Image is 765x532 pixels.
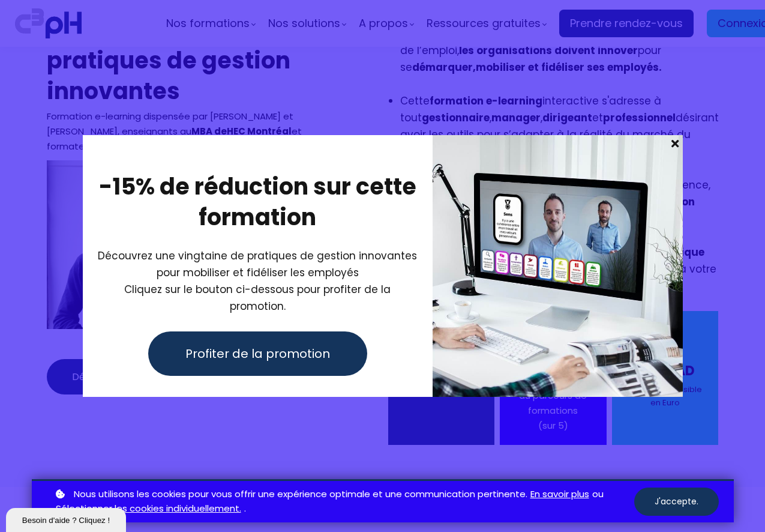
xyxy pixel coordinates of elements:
[6,506,128,532] iframe: chat widget
[98,247,418,315] div: Cliquez sur le bouton ci-dessous pour profiter de la promotion.
[98,247,418,281] div: Découvrez une vingtaine de pratiques de gestion innovantes pour mobiliser et fidéliser les employés
[530,487,589,502] a: En savoir plus
[148,331,367,376] button: Profiter de la promotion
[185,345,330,363] span: Profiter de la promotion
[98,171,418,233] h2: -15% de réduction sur cette formation
[74,487,527,502] span: Nous utilisons les cookies pour vous offrir une expérience optimale et une communication pertinente.
[634,488,719,516] button: J'accepte.
[53,487,634,517] p: ou .
[56,501,241,516] a: Sélectionner les cookies individuellement.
